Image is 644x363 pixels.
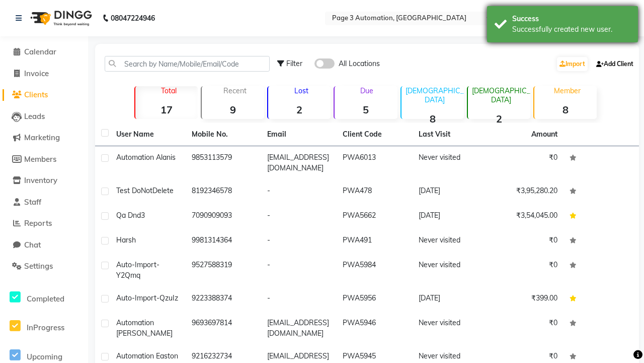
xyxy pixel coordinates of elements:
input: Search by Name/Mobile/Email/Code [105,56,270,72]
strong: 9 [202,103,264,116]
div: Success [512,14,630,24]
a: Reports [3,218,86,229]
span: Marketing [24,133,60,142]
a: Invoice [3,68,86,80]
td: PWA5956 [337,287,412,312]
a: Leads [3,111,86,123]
td: - [261,254,337,287]
th: Email [261,123,337,146]
td: PWA6013 [337,146,412,179]
td: Never visited [413,312,488,345]
td: PWA491 [337,229,412,254]
td: Never visited [413,146,488,179]
p: Member [538,86,597,95]
span: Inventory [24,175,57,185]
a: Staff [3,197,86,208]
td: [DATE] [413,179,488,204]
th: Mobile No. [186,123,261,146]
span: Leads [24,111,45,121]
td: 9981314364 [186,229,261,254]
td: - [261,287,337,312]
a: Clients [3,89,86,101]
span: Members [24,154,56,164]
a: Add Client [594,57,636,71]
td: 8192346578 [186,179,261,204]
th: Amount [525,123,563,146]
b: 08047224946 [111,4,155,32]
span: Reports [24,218,52,228]
td: Never visited [413,229,488,254]
span: Settings [24,261,53,271]
td: ₹0 [488,229,563,254]
a: Members [3,154,86,165]
strong: 2 [268,103,331,116]
span: Calendar [24,47,56,56]
td: ₹0 [488,254,563,287]
span: Automation Alanis [116,153,176,162]
strong: 5 [335,103,397,116]
td: 9223388374 [186,287,261,312]
td: 7090909093 [186,204,261,229]
td: ₹399.00 [488,287,563,312]
span: Upcoming [27,352,62,361]
p: Total [139,86,198,95]
th: Client Code [337,123,412,146]
td: Never visited [413,254,488,287]
a: Marketing [3,132,86,144]
span: Harsh [116,235,136,245]
span: Automation Easton [116,351,178,360]
td: PWA5662 [337,204,412,229]
strong: 8 [534,103,597,116]
td: [EMAIL_ADDRESS][DOMAIN_NAME] [261,146,337,179]
span: Qa Dnd3 [116,211,145,220]
span: Automation [PERSON_NAME] [116,318,173,338]
td: ₹0 [488,146,563,179]
td: [DATE] [413,287,488,312]
th: Last Visit [413,123,488,146]
strong: 2 [468,112,530,125]
span: Invoice [24,69,49,78]
td: [DATE] [413,204,488,229]
img: logo [26,4,95,32]
td: - [261,204,337,229]
p: Due [337,86,397,95]
span: Completed [27,294,64,304]
span: All Locations [339,58,380,69]
td: ₹3,95,280.20 [488,179,563,204]
td: PWA478 [337,179,412,204]
span: InProgress [27,323,64,332]
td: PWA5984 [337,254,412,287]
a: Inventory [3,175,86,187]
strong: 8 [401,112,464,125]
span: Clients [24,90,48,99]
td: 9693697814 [186,312,261,345]
p: Lost [272,86,331,95]
a: Import [557,57,588,71]
td: 9527588319 [186,254,261,287]
td: - [261,229,337,254]
a: Chat [3,239,86,251]
p: Recent [206,86,264,95]
strong: 17 [135,103,198,116]
span: Auto-Import-Y2Qmq [116,260,159,280]
td: [EMAIL_ADDRESS][DOMAIN_NAME] [261,312,337,345]
td: PWA5946 [337,312,412,345]
span: Filter [286,59,302,68]
td: ₹3,54,045.00 [488,204,563,229]
a: Calendar [3,46,86,58]
p: [DEMOGRAPHIC_DATA] [406,86,464,104]
th: User Name [110,123,186,146]
a: Settings [3,261,86,272]
p: [DEMOGRAPHIC_DATA] [472,86,530,104]
td: - [261,179,337,204]
td: ₹0 [488,312,563,345]
span: Chat [24,240,41,250]
div: Successfully created new user. [512,24,630,35]
span: Auto-Import-QzuIz [116,293,178,302]
span: Test DoNotDelete [116,186,174,195]
span: Staff [24,197,41,207]
td: 9853113579 [186,146,261,179]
